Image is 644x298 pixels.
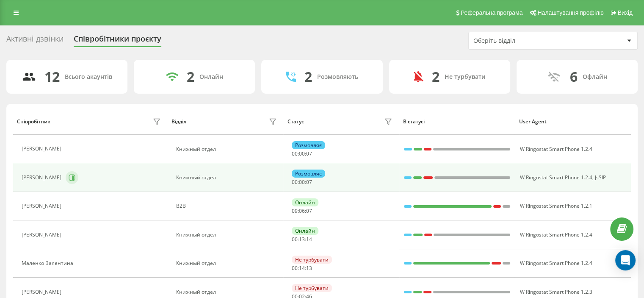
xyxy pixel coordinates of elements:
[292,150,298,157] span: 00
[187,69,194,85] div: 2
[22,232,64,238] div: [PERSON_NAME]
[615,250,636,270] div: Open Intercom Messenger
[292,284,332,292] div: Не турбувати
[292,179,312,185] div: : :
[304,69,312,85] div: 2
[582,73,607,81] div: Офлайн
[520,231,592,238] span: W Ringostat Smart Phone 1.2.4
[292,151,312,157] div: : :
[445,73,486,81] div: Не турбувати
[17,119,50,125] div: Співробітник
[403,119,511,125] div: В статусі
[22,203,64,209] div: [PERSON_NAME]
[299,150,305,157] span: 00
[176,232,279,238] div: Книжный отдел
[461,9,523,16] span: Реферальна програма
[299,236,305,243] span: 13
[176,203,279,209] div: B2B
[299,265,305,272] span: 14
[520,145,592,153] span: W Ringostat Smart Phone 1.2.4
[176,146,279,152] div: Книжный отдел
[292,170,325,178] div: Розмовляє
[520,288,592,295] span: W Ringostat Smart Phone 1.2.3
[317,73,358,81] div: Розмовляють
[292,237,312,242] div: : :
[65,73,112,81] div: Всього акаунтів
[306,207,312,214] span: 07
[520,202,592,209] span: W Ringostat Smart Phone 1.2.1
[22,146,64,152] div: [PERSON_NAME]
[306,150,312,157] span: 07
[44,69,60,85] div: 12
[292,198,318,206] div: Онлайн
[292,227,318,235] div: Онлайн
[299,178,305,186] span: 00
[292,141,325,149] div: Розмовляє
[22,260,75,266] div: Маленко Валентина
[176,289,279,295] div: Книжный отдел
[519,119,627,125] div: User Agent
[22,289,64,295] div: [PERSON_NAME]
[618,9,633,16] span: Вихід
[287,119,304,125] div: Статус
[171,119,186,125] div: Відділ
[473,37,575,45] div: Оберіть відділ
[432,69,439,85] div: 2
[292,178,298,186] span: 00
[292,265,312,271] div: : :
[199,73,223,81] div: Онлайн
[292,265,298,272] span: 00
[306,178,312,186] span: 07
[292,256,332,264] div: Не турбувати
[6,34,64,47] div: Активні дзвінки
[569,69,577,85] div: 6
[299,207,305,214] span: 06
[594,174,605,181] span: JsSIP
[292,236,298,243] span: 00
[292,208,312,214] div: : :
[520,259,592,267] span: W Ringostat Smart Phone 1.2.4
[74,34,161,47] div: Співробітники проєкту
[537,9,603,16] span: Налаштування профілю
[520,174,592,181] span: W Ringostat Smart Phone 1.2.4
[22,175,64,181] div: [PERSON_NAME]
[306,265,312,272] span: 13
[176,260,279,266] div: Книжный отдел
[292,207,298,214] span: 09
[306,236,312,243] span: 14
[176,175,279,181] div: Книжный отдел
